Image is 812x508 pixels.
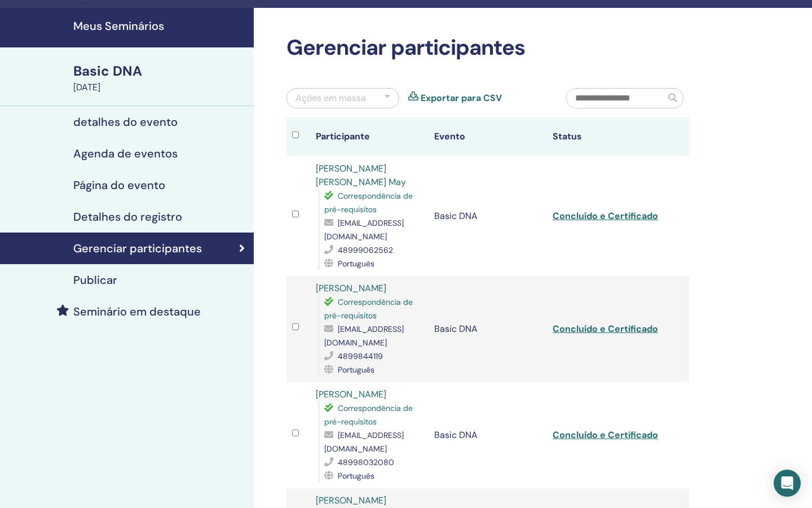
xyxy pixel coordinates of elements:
[73,62,247,81] div: Basic DNA
[286,35,689,61] h2: Gerenciar participantes
[338,259,374,269] span: Português
[324,218,404,242] span: [EMAIL_ADDRESS][DOMAIN_NAME]
[429,276,547,382] td: Basic DNA
[429,117,547,156] th: Evento
[338,351,383,361] span: 4899844119
[73,115,178,129] h4: detalhes do evento
[73,305,201,318] h4: Seminário em destaque
[316,388,386,400] a: [PERSON_NAME]
[324,324,404,348] span: [EMAIL_ADDRESS][DOMAIN_NAME]
[553,429,658,441] a: Concluído e Certificado
[73,242,202,255] h4: Gerenciar participantes
[338,245,393,255] span: 48999062562
[73,273,117,287] h4: Publicar
[338,365,374,375] span: Português
[73,210,182,224] h4: Detalhes do registro
[324,191,413,214] span: Correspondência de pré-requisitos
[421,91,502,105] a: Exportar para CSV
[324,430,404,454] span: [EMAIL_ADDRESS][DOMAIN_NAME]
[774,470,801,497] div: Open Intercom Messenger
[295,91,366,105] div: Ações em massa
[67,62,254,94] a: Basic DNA[DATE]
[73,19,247,33] h4: Meus Seminários
[553,210,658,222] a: Concluído e Certificado
[73,147,178,160] h4: Agenda de eventos
[324,297,413,321] span: Correspondência de pré-requisitos
[310,117,429,156] th: Participante
[338,457,394,467] span: 48998032080
[429,156,547,276] td: Basic DNA
[316,163,406,188] a: [PERSON_NAME] [PERSON_NAME] May
[553,323,658,335] a: Concluído e Certificado
[324,403,413,427] span: Correspondência de pré-requisitos
[316,494,386,506] a: [PERSON_NAME]
[73,178,165,192] h4: Página do evento
[429,382,547,488] td: Basic DNA
[316,282,386,294] a: [PERSON_NAME]
[73,81,247,94] div: [DATE]
[547,117,665,156] th: Status
[338,471,374,481] span: Português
